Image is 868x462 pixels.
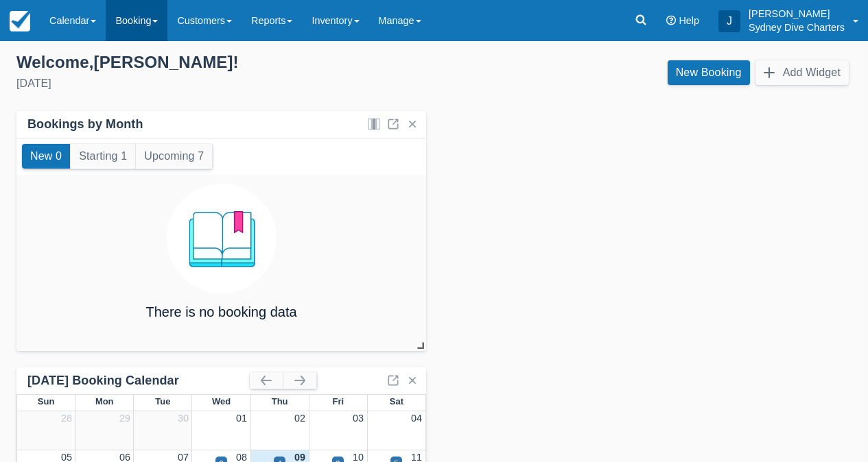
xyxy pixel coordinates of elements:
[236,413,247,424] a: 01
[666,16,676,25] i: Help
[155,396,170,406] span: Tue
[332,396,344,406] span: Fri
[749,21,845,34] p: Sydney Dive Charters
[679,15,699,26] span: Help
[16,75,423,92] div: [DATE]
[27,373,250,389] div: [DATE] Booking Calendar
[136,144,212,169] button: Upcoming 7
[390,396,403,406] span: Sat
[749,7,845,21] p: [PERSON_NAME]
[294,413,305,424] a: 02
[71,144,135,169] button: Starting 1
[272,396,288,406] span: Thu
[27,117,143,132] div: Bookings by Month
[38,396,54,406] span: Sun
[16,52,423,73] div: Welcome , [PERSON_NAME] !
[353,413,364,424] a: 03
[212,396,231,406] span: Wed
[22,144,70,169] button: New 0
[718,10,740,32] div: J
[145,304,296,319] h4: There is no booking data
[755,60,849,85] button: Add Widget
[61,413,72,424] a: 28
[119,413,130,424] a: 29
[95,396,114,406] span: Mon
[178,413,189,424] a: 30
[10,11,30,32] img: checkfront-main-nav-mini-logo.png
[668,60,750,85] a: New Booking
[411,413,422,424] a: 04
[167,184,277,293] img: booking.png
